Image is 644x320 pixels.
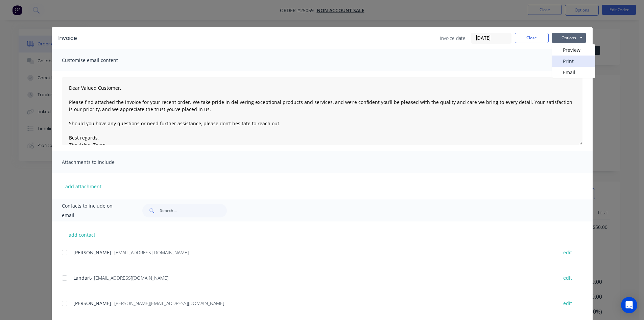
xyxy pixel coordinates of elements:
[559,273,576,282] button: edit
[559,299,576,308] button: edit
[552,33,586,43] button: Options
[559,248,576,257] button: edit
[62,201,126,220] span: Contacts to include on email
[73,249,111,256] span: [PERSON_NAME]
[73,275,91,281] span: Landart
[62,181,105,191] button: add attachment
[62,157,136,167] span: Attachments to include
[440,35,466,42] span: Invoice date
[73,300,111,306] span: [PERSON_NAME]
[62,77,582,145] textarea: Dear Valued Customer, Please find attached the invoice for your recent order. We take pride in de...
[62,230,102,240] button: add contact
[58,34,77,42] div: Invoice
[552,56,595,67] button: Print
[62,56,136,65] span: Customise email content
[111,249,189,256] span: - [EMAIL_ADDRESS][DOMAIN_NAME]
[111,300,224,306] span: - [PERSON_NAME][EMAIL_ADDRESS][DOMAIN_NAME]
[552,44,595,56] button: Preview
[91,275,168,281] span: - [EMAIL_ADDRESS][DOMAIN_NAME]
[621,297,637,313] div: Open Intercom Messenger
[552,67,595,78] button: Email
[515,33,549,43] button: Close
[160,204,227,217] input: Search...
